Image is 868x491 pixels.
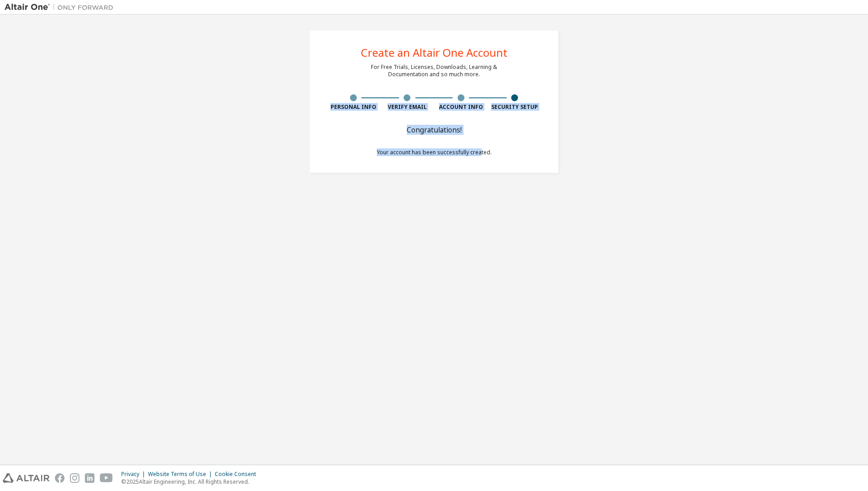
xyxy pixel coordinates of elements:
[5,3,118,12] img: Altair One
[326,103,380,111] div: Personal Info
[85,473,94,483] img: linkedin.svg
[121,471,148,478] div: Privacy
[55,473,64,483] img: facebook.svg
[361,47,508,58] div: Create an Altair One Account
[377,148,492,156] span: Your account has been successfully created.
[100,473,113,483] img: youtube.svg
[380,103,434,111] div: Verify Email
[488,103,542,111] div: Security Setup
[3,473,49,483] img: altair_logo.svg
[70,473,79,483] img: instagram.svg
[377,127,492,133] div: Congratulations!
[148,471,215,478] div: Website Terms of Use
[215,471,261,478] div: Cookie Consent
[371,64,497,78] div: For Free Trials, Licenses, Downloads, Learning & Documentation and so much more.
[121,478,261,486] p: © 2025 Altair Engineering, Inc. All Rights Reserved.
[434,103,488,111] div: Account Info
